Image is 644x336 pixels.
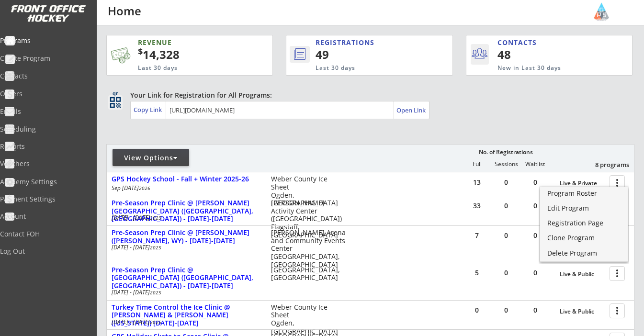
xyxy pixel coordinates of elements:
[112,229,261,245] div: Pre-Season Prep Clinic @ [PERSON_NAME] ([PERSON_NAME], WY) - [DATE]-[DATE]
[112,290,258,295] div: [DATE] - [DATE]
[492,202,520,209] div: 0
[130,90,605,100] div: Your Link for Registration for All Programs:
[463,232,491,239] div: 7
[492,307,520,314] div: 0
[497,38,541,47] div: CONTACTS
[540,202,628,216] a: Edit Program
[579,160,629,169] div: 8 programs
[540,217,628,231] a: Registration Page
[108,95,123,110] button: qr_code
[560,180,605,187] div: Live & Private
[271,303,346,336] div: Weber County Ice Sheet Ogden, [GEOGRAPHIC_DATA]
[521,232,550,239] div: 0
[520,161,549,168] div: Waitlist
[540,187,628,202] a: Program Roster
[463,269,491,276] div: 5
[463,202,491,209] div: 33
[316,46,420,63] div: 49
[138,38,230,47] div: REVENUE
[271,175,346,207] div: Weber County Ice Sheet Ogden, [GEOGRAPHIC_DATA]
[112,185,258,191] div: Sep [DATE]
[492,179,520,186] div: 0
[138,64,230,72] div: Last 30 days
[271,199,346,239] div: [PERSON_NAME] Activity Center ([GEOGRAPHIC_DATA]) Flagstaff, [GEOGRAPHIC_DATA]
[112,266,261,290] div: Pre-Season Prep Clinic @ [GEOGRAPHIC_DATA] ([GEOGRAPHIC_DATA], [GEOGRAPHIC_DATA]) - [DATE]-[DATE]
[112,303,261,327] div: Turkey Time Control the Ice Clinic @ [PERSON_NAME] & [PERSON_NAME] ([US_STATE]) [DATE]-[DATE]
[150,289,161,296] em: 2025
[560,308,605,315] div: Live & Public
[492,232,520,239] div: 0
[316,64,413,72] div: Last 30 days
[492,269,520,276] div: 0
[150,244,161,251] em: 2025
[134,105,164,114] div: Copy Link
[109,90,121,97] div: qr
[521,269,550,276] div: 0
[271,229,346,269] div: [PERSON_NAME] Arena and Community Events Center [GEOGRAPHIC_DATA], [GEOGRAPHIC_DATA]
[521,307,550,314] div: 0
[547,190,621,197] div: Program Roster
[396,103,427,117] a: Open Link
[492,161,520,168] div: Sessions
[463,307,491,314] div: 0
[150,214,161,221] em: 2025
[547,235,621,241] div: Clone Program
[497,46,556,63] div: 48
[138,45,143,57] sup: $
[271,266,346,282] div: [GEOGRAPHIC_DATA], [GEOGRAPHIC_DATA]
[138,46,242,63] div: 14,328
[112,319,258,325] div: [DATE] - [DATE]
[547,250,621,257] div: Delete Program
[497,64,588,72] div: New in Last 30 days
[150,319,161,325] em: 2025
[476,149,535,156] div: No. of Registrations
[316,38,411,47] div: REGISTRATIONS
[610,303,625,318] button: more_vert
[112,199,261,223] div: Pre-Season Prep Clinic @ [PERSON_NAME][GEOGRAPHIC_DATA] ([GEOGRAPHIC_DATA], [GEOGRAPHIC_DATA]) - ...
[113,153,189,163] div: View Options
[139,185,150,191] em: 2026
[112,175,261,183] div: GPS Hockey School - Fall + Winter 2025-26
[560,271,605,278] div: Live & Public
[610,266,625,281] button: more_vert
[112,245,258,250] div: [DATE] - [DATE]
[396,106,427,114] div: Open Link
[547,220,621,226] div: Registration Page
[521,202,550,209] div: 0
[463,179,491,186] div: 13
[112,215,258,221] div: [DATE] - [DATE]
[521,179,550,186] div: 0
[547,205,621,212] div: Edit Program
[463,161,491,168] div: Full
